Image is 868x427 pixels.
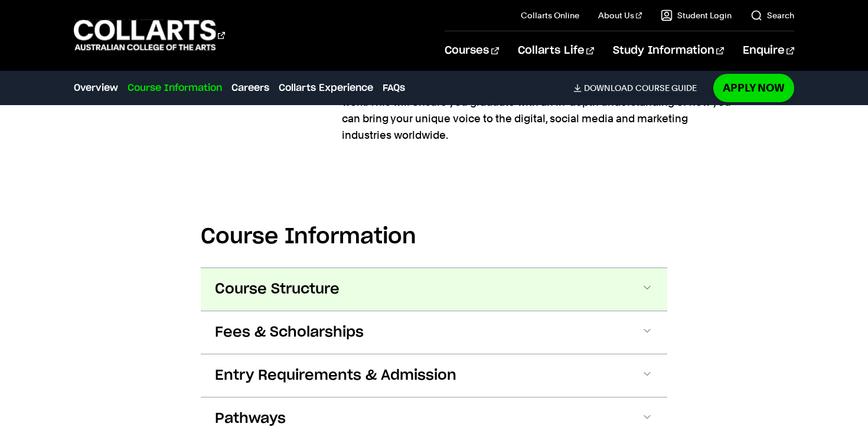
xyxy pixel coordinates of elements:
[215,366,456,385] span: Entry Requirements & Admission
[74,18,225,52] div: Go to homepage
[383,81,405,95] a: FAQs
[445,31,498,70] a: Courses
[613,31,724,70] a: Study Information
[201,268,667,311] button: Course Structure
[231,81,269,95] a: Careers
[201,354,667,397] button: Entry Requirements & Admission
[750,9,794,21] a: Search
[215,280,340,299] span: Course Structure
[661,9,732,21] a: Student Login
[521,9,579,21] a: Collarts Online
[74,81,118,95] a: Overview
[279,81,373,95] a: Collarts Experience
[743,31,794,70] a: Enquire
[584,83,633,93] span: Download
[215,323,364,342] span: Fees & Scholarships
[573,83,706,93] a: DownloadCourse Guide
[518,31,594,70] a: Collarts Life
[128,81,222,95] a: Course Information
[713,74,794,102] a: Apply Now
[598,9,642,21] a: About Us
[201,224,667,250] h2: Course Information
[201,311,667,354] button: Fees & Scholarships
